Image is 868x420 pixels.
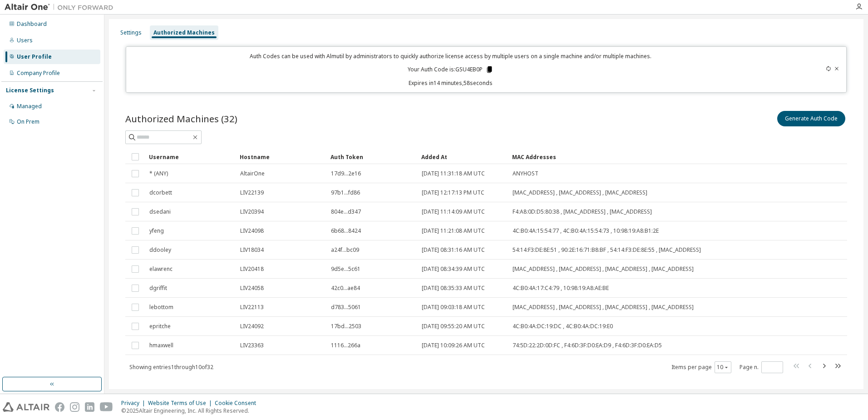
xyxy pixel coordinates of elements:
[6,87,54,94] div: License Settings
[17,70,60,77] div: Company Profile
[17,103,42,110] div: Managed
[740,361,783,373] span: Page n.
[125,112,237,125] span: Authorized Machines (32)
[513,189,647,196] span: [MAC_ADDRESS] , [MAC_ADDRESS] , [MAC_ADDRESS]
[85,402,94,412] img: linkedin.svg
[149,342,173,349] span: hmaxwell
[422,246,485,254] span: [DATE] 08:31:16 AM UTC
[422,265,485,273] span: [DATE] 08:34:39 AM UTC
[331,323,361,330] span: 17bd...2503
[422,227,485,235] span: [DATE] 11:21:08 AM UTC
[331,246,359,254] span: a24f...bc09
[240,189,264,196] span: LIV22139
[331,170,361,177] span: 17d9...2e16
[331,342,360,349] span: 1116...266a
[512,150,747,164] div: MAC Addresses
[55,402,64,412] img: facebook.svg
[513,208,652,215] span: F4:A8:0D:D5:80:38 , [MAC_ADDRESS] , [MAC_ADDRESS]
[149,246,171,254] span: ddooley
[240,304,264,311] span: LIV22113
[240,246,264,254] span: LIV18034
[17,118,39,125] div: On Prem
[148,400,215,407] div: Website Terms of Use
[330,150,414,164] div: Auth Token
[240,227,264,235] span: LIV24098
[149,265,173,273] span: elawrenc
[513,227,659,235] span: 4C:B0:4A:15:54:77 , 4C:B0:4A:15:54:73 , 10:98:19:A8:B1:2E
[331,189,360,196] span: 97b1...fd86
[240,323,264,330] span: LIV24092
[149,285,167,292] span: dgriffit
[100,402,113,412] img: youtube.svg
[132,52,770,60] p: Auth Codes can be used with Almutil by administrators to quickly authorize license access by mult...
[149,150,232,164] div: Username
[132,79,770,87] p: Expires in 14 minutes, 58 seconds
[121,407,261,415] p: © 2025 Altair Engineering, Inc. All Rights Reserved.
[513,285,609,292] span: 4C:B0:4A:17:C4:79 , 10:98:19:A8:AE:BE
[149,304,173,311] span: lebottom
[513,265,694,273] span: [MAC_ADDRESS] , [MAC_ADDRESS] , [MAC_ADDRESS] , [MAC_ADDRESS]
[422,323,485,330] span: [DATE] 09:55:20 AM UTC
[331,265,360,273] span: 9d5e...5c61
[421,150,505,164] div: Added At
[17,20,47,28] div: Dashboard
[513,323,613,330] span: 4C:B0:4A:DC:19:DC , 4C:B0:4A:DC:19:E0
[149,323,171,330] span: epritche
[240,342,264,349] span: LIV23363
[777,111,845,126] button: Generate Auth Code
[422,208,485,215] span: [DATE] 11:14:09 AM UTC
[240,285,264,292] span: LIV24058
[17,37,33,44] div: Users
[149,208,171,215] span: dsedani
[121,400,148,407] div: Privacy
[17,53,52,60] div: User Profile
[240,170,265,177] span: AltairOne
[671,361,731,373] span: Items per page
[422,342,485,349] span: [DATE] 10:09:26 AM UTC
[422,170,485,177] span: [DATE] 11:31:18 AM UTC
[422,285,485,292] span: [DATE] 08:35:33 AM UTC
[513,304,694,311] span: [MAC_ADDRESS] , [MAC_ADDRESS] , [MAC_ADDRESS] , [MAC_ADDRESS]
[513,342,662,349] span: 74:5D:22:2D:0D:FC , F4:6D:3F:D0:EA:D9 , F4:6D:3F:D0:EA:D5
[149,227,164,235] span: yfeng
[331,227,361,235] span: 6b68...8424
[331,208,361,215] span: 804e...d347
[3,402,49,412] img: altair_logo.svg
[5,3,118,12] img: Altair One
[240,208,264,215] span: LIV20394
[513,170,538,177] span: ANYHOST
[422,189,484,196] span: [DATE] 12:17:13 PM UTC
[513,246,701,254] span: 54:14:F3:DE:8E:51 , 90:2E:16:71:B8:BF , 54:14:F3:DE:8E:55 , [MAC_ADDRESS]
[149,170,168,177] span: * (ANY)
[153,29,215,36] div: Authorized Machines
[129,363,213,371] span: Showing entries 1 through 10 of 32
[215,400,261,407] div: Cookie Consent
[331,285,360,292] span: 42c0...ae84
[240,150,323,164] div: Hostname
[120,29,142,36] div: Settings
[331,304,361,311] span: d783...5061
[408,65,493,74] p: Your Auth Code is: GSU4EB0P
[70,402,79,412] img: instagram.svg
[717,364,729,371] button: 10
[240,265,264,273] span: LIV20418
[149,189,172,196] span: dcorbett
[422,304,485,311] span: [DATE] 09:03:18 AM UTC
